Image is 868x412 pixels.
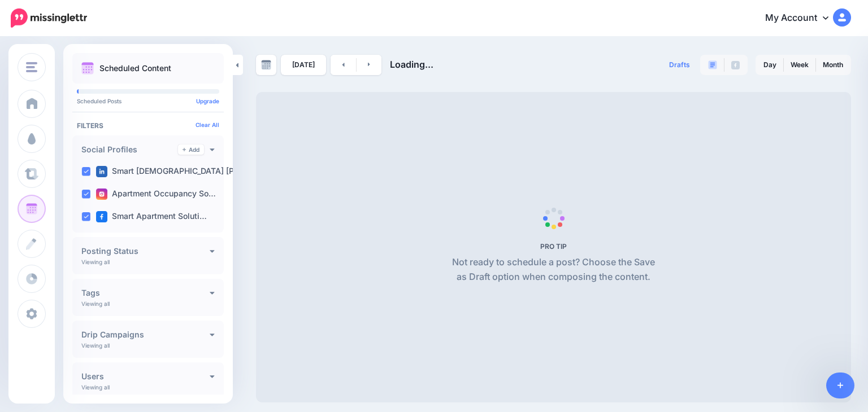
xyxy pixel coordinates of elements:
[669,62,690,68] span: Drafts
[81,258,110,265] p: Viewing all
[81,384,110,391] p: Viewing all
[81,146,178,154] h4: Social Profiles
[99,64,171,72] p: Scheduled Content
[96,189,216,200] label: Apartment Occupancy So…
[448,242,659,251] h5: PRO TIP
[96,166,298,177] label: Smart [DEMOGRAPHIC_DATA] [PERSON_NAME]…
[390,59,433,70] span: Loading...
[731,61,740,69] img: facebook-grey-square.png
[81,372,210,380] h4: Users
[757,56,783,74] a: Day
[77,98,219,104] p: Scheduled Posts
[281,55,326,75] a: [DATE]
[178,144,204,155] a: Add
[754,5,851,32] a: My Account
[96,189,107,200] img: instagram-square.png
[81,342,110,349] p: Viewing all
[196,121,219,128] a: Clear All
[196,98,219,104] a: Upgrade
[96,211,207,222] label: Smart Apartment Soluti…
[26,62,37,72] img: menu.png
[81,247,210,255] h4: Posting Status
[96,166,107,177] img: linkedin-square.png
[708,60,717,69] img: paragraph-boxed.png
[81,331,210,339] h4: Drip Campaigns
[81,300,110,307] p: Viewing all
[81,62,94,74] img: calendar.png
[11,8,87,28] img: Missinglettr
[662,55,697,75] a: Drafts
[261,60,271,70] img: calendar-grey-darker.png
[81,289,210,297] h4: Tags
[784,56,815,74] a: Week
[96,211,107,222] img: facebook-square.png
[816,56,850,74] a: Month
[77,121,219,130] h4: Filters
[448,255,659,284] p: Not ready to schedule a post? Choose the Save as Draft option when composing the content.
